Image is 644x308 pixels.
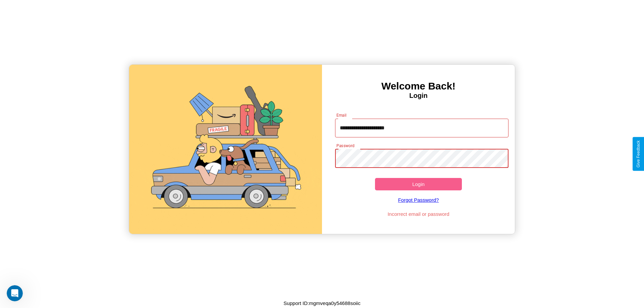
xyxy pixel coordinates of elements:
label: Email [336,112,347,118]
h3: Welcome Back! [322,80,515,92]
h4: Login [322,92,515,100]
img: gif [129,65,322,234]
label: Password [336,143,354,148]
iframe: Intercom live chat [7,285,23,301]
p: Incorrect email or password [332,209,505,219]
p: Support ID: mgmveqa0y54688soiic [283,299,360,308]
div: Give Feedback [636,140,641,168]
button: Login [375,178,462,190]
a: Forgot Password? [332,190,505,209]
